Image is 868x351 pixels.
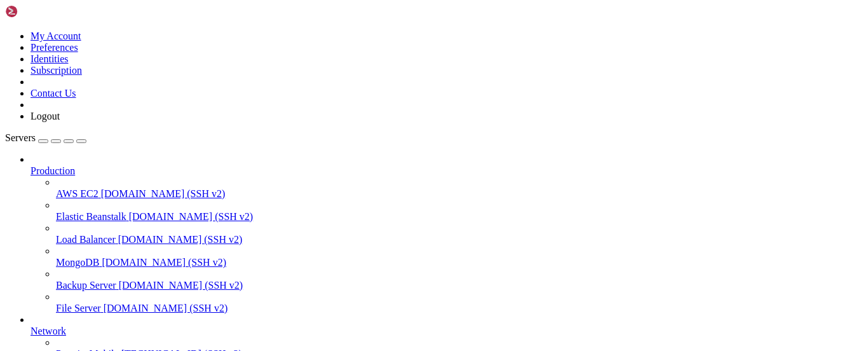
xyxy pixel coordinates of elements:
[31,165,863,177] a: Production
[5,132,86,143] a: Servers
[56,234,863,245] a: Load Balancer [DOMAIN_NAME] (SSH v2)
[56,257,99,268] span: MongoDB
[31,326,66,336] span: Network
[31,65,82,76] a: Subscription
[56,177,863,200] li: AWS EC2 [DOMAIN_NAME] (SSH v2)
[31,88,76,99] a: Contact Us
[56,303,101,313] span: File Server
[31,31,81,41] a: My Account
[101,188,226,199] span: [DOMAIN_NAME] (SSH v2)
[102,257,226,268] span: [DOMAIN_NAME] (SSH v2)
[56,200,863,223] li: Elastic Beanstalk [DOMAIN_NAME] (SSH v2)
[31,165,75,176] span: Production
[56,280,863,291] a: Backup Server [DOMAIN_NAME] (SSH v2)
[31,42,78,53] a: Preferences
[31,154,863,314] li: Production
[56,188,863,200] a: AWS EC2 [DOMAIN_NAME] (SSH v2)
[56,188,98,199] span: AWS EC2
[56,223,863,245] li: Load Balancer [DOMAIN_NAME] (SSH v2)
[5,132,36,143] span: Servers
[129,211,254,222] span: [DOMAIN_NAME] (SSH v2)
[56,303,863,314] a: File Server [DOMAIN_NAME] (SSH v2)
[31,53,69,64] a: Identities
[31,111,60,121] a: Logout
[56,280,116,291] span: Backup Server
[5,5,78,18] img: Shellngn
[56,211,863,223] a: Elastic Beanstalk [DOMAIN_NAME] (SSH v2)
[118,234,243,245] span: [DOMAIN_NAME] (SSH v2)
[104,303,228,313] span: [DOMAIN_NAME] (SSH v2)
[56,245,863,268] li: MongoDB [DOMAIN_NAME] (SSH v2)
[119,280,243,291] span: [DOMAIN_NAME] (SSH v2)
[56,291,863,314] li: File Server [DOMAIN_NAME] (SSH v2)
[56,268,863,291] li: Backup Server [DOMAIN_NAME] (SSH v2)
[56,234,116,245] span: Load Balancer
[56,211,126,222] span: Elastic Beanstalk
[56,257,863,268] a: MongoDB [DOMAIN_NAME] (SSH v2)
[31,326,863,337] a: Network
